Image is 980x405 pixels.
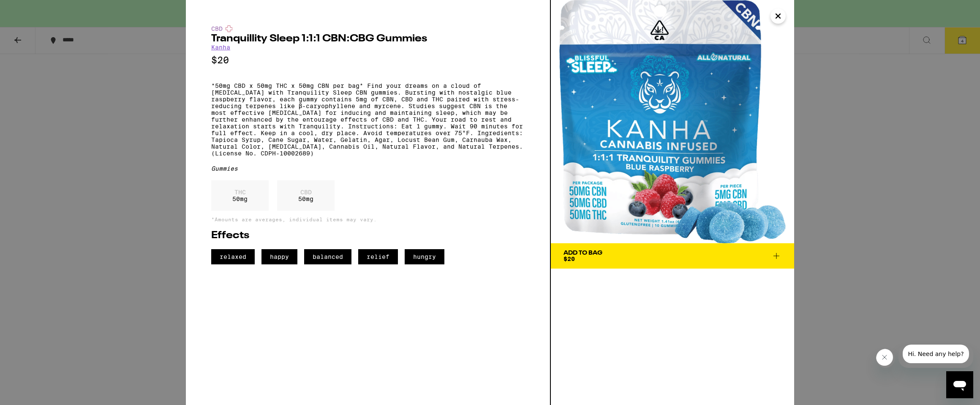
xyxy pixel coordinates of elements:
[770,8,786,24] button: Close
[563,250,602,256] div: Add To Bag
[211,34,525,44] h2: Tranquillity Sleep 1:1:1 CBN:CBG Gummies
[405,249,444,264] span: hungry
[211,44,230,51] a: Kanha
[876,349,895,368] iframe: Close message
[298,189,313,196] p: CBD
[211,82,525,157] p: *50mg CBD x 50mg THC x 50mg CBN per bag* Find your dreams on a cloud of [MEDICAL_DATA] with Tranq...
[211,231,525,241] h2: Effects
[261,249,297,264] span: happy
[304,249,351,264] span: balanced
[946,371,973,398] iframe: Button to launch messaging window
[211,55,525,65] p: $20
[211,180,269,211] div: 50 mg
[563,256,575,262] span: $20
[226,25,232,32] img: cbdColor.svg
[232,189,248,196] p: THC
[211,25,525,32] div: CBD
[277,180,335,211] div: 50 mg
[211,249,255,264] span: relaxed
[358,249,398,264] span: relief
[211,217,525,222] p: *Amounts are averages, individual items may vary.
[551,243,794,269] button: Add To Bag$20
[211,165,525,172] div: Gummies
[898,345,973,368] iframe: Message from company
